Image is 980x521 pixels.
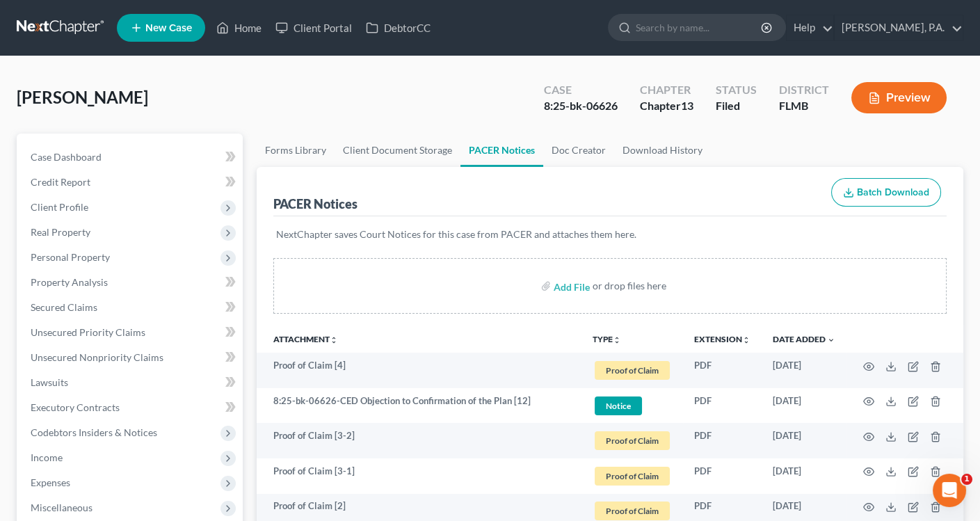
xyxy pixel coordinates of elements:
[273,195,358,212] div: PACER Notices
[145,23,192,33] span: New Case
[257,388,581,424] td: 8:25-bk-06626-CED Objection to Confirmation of the Plan [12]
[273,334,338,344] a: Attachmentunfold_more
[19,270,243,295] a: Property Analysis
[595,502,670,520] span: Proof of Claim
[543,134,614,167] a: Doc Creator
[276,227,944,241] p: NextChapter saves Court Notices for this case from PACER and attaches them here.
[595,396,642,415] span: Notice
[595,361,670,380] span: Proof of Claim
[614,134,711,167] a: Download History
[460,134,543,167] a: PACER Notices
[613,336,621,344] i: unfold_more
[593,335,621,344] button: TYPEunfold_more
[335,134,460,167] a: Client Document Storage
[716,98,757,114] div: Filed
[595,431,670,450] span: Proof of Claim
[762,423,846,458] td: [DATE]
[19,145,243,170] a: Case Dashboard
[640,82,693,98] div: Chapter
[31,201,88,213] span: Client Profile
[31,151,102,163] span: Case Dashboard
[544,98,618,114] div: 8:25-bk-06626
[683,388,762,424] td: PDF
[694,334,750,344] a: Extensionunfold_more
[779,98,829,114] div: FLMB
[31,351,163,363] span: Unsecured Nonpriority Claims
[19,170,243,195] a: Credit Report
[835,15,963,40] a: [PERSON_NAME], P.A.
[19,395,243,420] a: Executory Contracts
[330,336,338,344] i: unfold_more
[31,251,110,263] span: Personal Property
[257,423,581,458] td: Proof of Claim [3-2]
[31,176,90,188] span: Credit Report
[636,15,763,40] input: Search by name...
[595,467,670,486] span: Proof of Claim
[640,98,693,114] div: Chapter
[827,336,835,344] i: expand_more
[17,87,148,107] span: [PERSON_NAME]
[762,458,846,494] td: [DATE]
[257,458,581,494] td: Proof of Claim [3-1]
[31,301,97,313] span: Secured Claims
[31,276,108,288] span: Property Analysis
[593,279,666,293] div: or drop files here
[257,134,335,167] a: Forms Library
[31,376,68,388] span: Lawsuits
[742,336,750,344] i: unfold_more
[933,474,966,507] iframe: Intercom live chat
[593,359,672,382] a: Proof of Claim
[268,15,359,40] a: Client Portal
[787,15,833,40] a: Help
[31,502,93,513] span: Miscellaneous
[257,353,581,388] td: Proof of Claim [4]
[31,401,120,413] span: Executory Contracts
[831,178,941,207] button: Batch Download
[683,353,762,388] td: PDF
[681,99,693,112] span: 13
[19,370,243,395] a: Lawsuits
[19,320,243,345] a: Unsecured Priority Claims
[851,82,947,113] button: Preview
[779,82,829,98] div: District
[857,186,929,198] span: Batch Download
[593,465,672,488] a: Proof of Claim
[31,451,63,463] span: Income
[961,474,972,485] span: 1
[544,82,618,98] div: Case
[683,423,762,458] td: PDF
[31,226,90,238] span: Real Property
[593,429,672,452] a: Proof of Claim
[31,326,145,338] span: Unsecured Priority Claims
[683,458,762,494] td: PDF
[19,295,243,320] a: Secured Claims
[593,394,672,417] a: Notice
[209,15,268,40] a: Home
[716,82,757,98] div: Status
[773,334,835,344] a: Date Added expand_more
[762,388,846,424] td: [DATE]
[31,476,70,488] span: Expenses
[359,15,437,40] a: DebtorCC
[762,353,846,388] td: [DATE]
[19,345,243,370] a: Unsecured Nonpriority Claims
[31,426,157,438] span: Codebtors Insiders & Notices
